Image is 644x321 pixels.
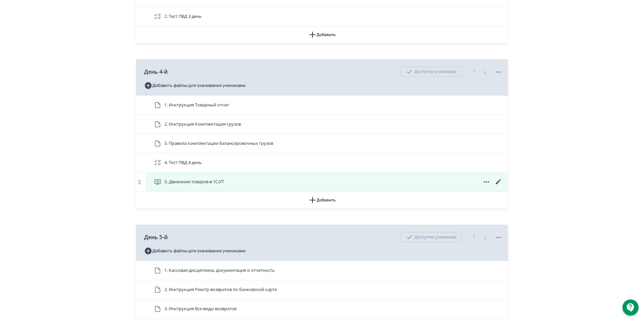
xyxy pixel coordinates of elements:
span: День 5-й [144,233,168,241]
span: 1. Кассовая дисциплина, документация и отчетность [164,267,275,274]
span: 1. Инструкция Товарный отчет [164,102,229,108]
div: Доступно ученикам [401,232,462,242]
div: 1. Инструкция Товарный отчет [136,96,508,115]
button: Добавить [136,192,508,208]
div: 2. Инструкция Реестр возвратов по банковской карте [136,280,508,299]
div: 5. Движение товаров в 1С:УТ [136,172,508,192]
div: 2. Инструкция Комплектация грузов [136,115,508,134]
div: 2. Тест ПВД 3 день [136,7,508,26]
div: Доступно ученикам [401,67,462,77]
span: 3. Правила комплектации балансировочных грузов [164,140,273,147]
div: 3. Правила комплектации балансировочных грузов [136,134,508,153]
span: 2. Инструкция Реестр возвратов по банковской карте [164,286,277,293]
button: Добавить файлы для скачивания учениками [144,80,246,91]
span: День 4-й [144,68,168,76]
button: Добавить [136,26,508,43]
span: 5. Движение товаров в 1С:УТ [164,179,224,185]
button: Добавить файлы для скачивания учениками [144,246,246,256]
div: 4. Тест ПВД 4 день [136,153,508,172]
span: 4. Тест ПВД 4 день [164,159,202,166]
span: 2. Инструкция Комплектация грузов [164,121,241,128]
span: 3. Инструкция Все виды возвратов [164,306,236,312]
div: 1. Кассовая дисциплина, документация и отчетность [136,261,508,280]
span: 2. Тест ПВД 3 день [164,13,202,20]
div: 3. Инструкция Все виды возвратов [136,299,508,319]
